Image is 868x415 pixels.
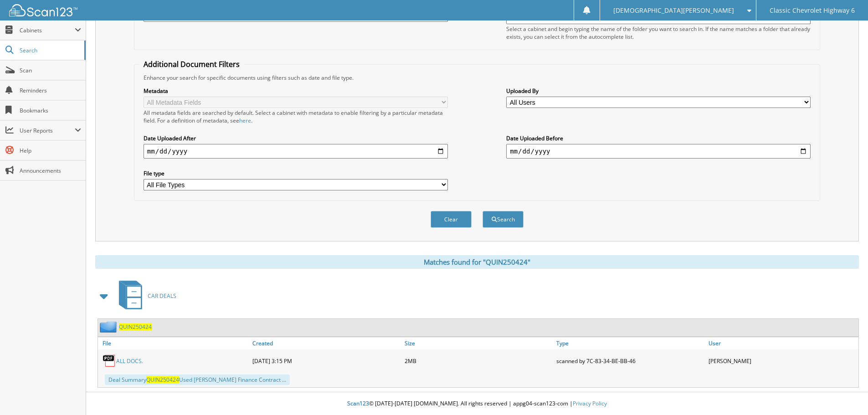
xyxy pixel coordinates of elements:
span: User Reports [20,127,75,134]
label: File type [144,169,448,177]
span: Announcements [20,167,81,174]
div: Select a cabinet and begin typing the name of the folder you want to search in. If the name match... [506,25,811,41]
span: Search [20,46,80,54]
span: QUIN250424 [146,376,179,384]
a: Size [402,337,555,349]
div: © [DATE]-[DATE] [DOMAIN_NAME]. All rights reserved | appg04-scan123-com | [86,393,868,415]
a: ALL DOCS. [116,357,143,365]
div: 2MB [402,352,555,370]
span: [DEMOGRAPHIC_DATA][PERSON_NAME] [613,8,734,13]
img: folder2.png [100,321,119,333]
a: QUIN250424 [119,323,152,331]
label: Uploaded By [506,87,811,95]
span: CAR DEALS [148,292,176,300]
input: start [144,144,448,159]
span: Cabinets [20,26,75,34]
a: File [98,337,250,349]
span: Scan123 [347,400,369,407]
a: CAR DEALS [113,278,176,314]
label: Metadata [144,87,448,95]
img: PDF.png [103,354,116,368]
a: Created [250,337,402,349]
span: Scan [20,67,81,74]
a: here [239,117,251,124]
span: Bookmarks [20,107,81,114]
span: Help [20,147,81,154]
div: scanned by 7C-83-34-BE-BB-46 [554,352,706,370]
div: Deal Summary Used [PERSON_NAME] Finance Contract ... [105,374,290,385]
span: Classic Chevrolet Highway 6 [770,8,855,13]
legend: Additional Document Filters [139,59,244,69]
label: Date Uploaded After [144,134,448,142]
button: Clear [431,211,472,228]
a: User [706,337,858,349]
a: Type [554,337,706,349]
div: Enhance your search for specific documents using filters such as date and file type. [139,74,815,82]
iframe: Chat Widget [822,371,868,415]
div: [PERSON_NAME] [706,352,858,370]
button: Search [483,211,524,228]
span: Reminders [20,87,81,94]
a: Privacy Policy [573,400,607,407]
input: end [506,144,811,159]
div: All metadata fields are searched by default. Select a cabinet with metadata to enable filtering b... [144,109,448,124]
div: [DATE] 3:15 PM [250,352,402,370]
img: scan123-logo-white.svg [9,4,77,16]
div: Matches found for "QUIN250424" [95,255,859,269]
label: Date Uploaded Before [506,134,811,142]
